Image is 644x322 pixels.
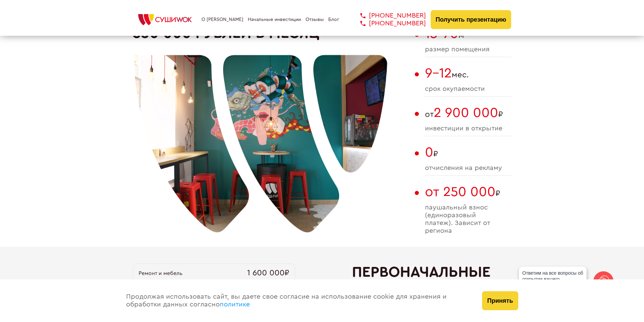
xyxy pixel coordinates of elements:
[425,125,511,132] span: инвестиции в открытие
[328,17,339,22] a: Блог
[431,10,511,29] button: Получить презентацию
[425,46,511,53] span: размер помещения
[248,17,301,22] a: Начальные инвестиции
[425,184,511,200] span: ₽
[425,66,511,81] span: мес.
[519,267,587,292] div: Ответим на все вопросы об открытии вашего [PERSON_NAME]!
[425,164,511,172] span: отчисления на рекламу
[350,20,426,27] a: [PHONE_NUMBER]
[434,106,498,120] span: 2 900 000
[352,264,511,315] h2: Первоначальные вложения в бизнес с Суши Wok
[425,145,511,160] span: ₽
[201,17,243,22] a: О [PERSON_NAME]
[482,291,518,310] button: Принять
[425,185,496,199] span: от 250 000
[306,17,324,22] a: Отзывы
[425,85,511,93] span: cрок окупаемости
[119,279,476,322] div: Продолжая использовать сайт, вы даете свое согласие на использование cookie для хранения и обрабо...
[425,105,511,121] span: от ₽
[139,270,183,276] span: Ремонт и мебель
[425,67,452,80] span: 9-12
[425,204,511,235] span: паушальный взнос (единоразовый платеж). Зависит от региона
[133,12,197,27] img: СУШИWOK
[220,301,250,308] a: политике
[247,269,289,278] span: 1 600 000₽
[425,146,433,159] span: 0
[350,12,426,20] a: [PHONE_NUMBER]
